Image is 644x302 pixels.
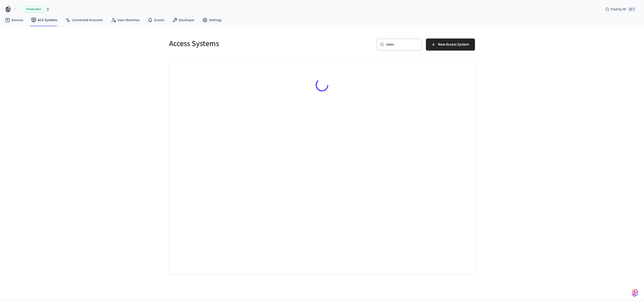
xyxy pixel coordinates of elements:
a: Developer [168,16,198,25]
div: Find by ID⌘ K [601,5,640,14]
a: ACS Systems [27,16,61,25]
a: Devices [1,16,27,25]
span: Production [24,6,44,13]
a: Events [144,16,168,25]
img: SeamLogoGradient.69752ec5.svg [632,289,638,297]
h5: Access Systems [169,39,319,49]
button: New Access System [426,39,475,51]
a: Settings [198,16,226,25]
a: User Identities [107,16,144,25]
span: Find by ID [611,7,626,12]
a: Connected Accounts [61,16,107,25]
span: ⌘ K [628,7,636,12]
span: New Access System [438,41,469,48]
